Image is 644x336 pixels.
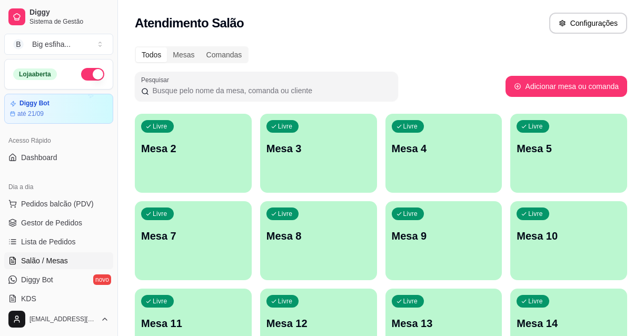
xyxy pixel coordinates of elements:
[4,149,113,166] a: Dashboard
[385,201,502,280] button: LivreMesa 9
[135,15,244,32] h2: Atendimento Salão
[403,210,418,218] p: Livre
[403,122,418,131] p: Livre
[385,114,502,193] button: LivreMesa 4
[141,316,245,331] p: Mesa 11
[17,110,44,118] article: até 21/09
[510,201,627,280] button: LivreMesa 10
[13,39,24,50] span: B
[4,179,113,195] div: Dia a dia
[21,199,94,209] span: Pedidos balcão (PDV)
[4,252,113,269] a: Salão / Mesas
[167,47,200,62] div: Mesas
[260,114,377,193] button: LivreMesa 3
[528,122,543,131] p: Livre
[19,100,49,107] article: Diggy Bot
[510,114,627,193] button: LivreMesa 5
[549,13,627,34] button: Configurações
[4,307,113,332] button: [EMAIL_ADDRESS][DOMAIN_NAME]
[136,47,167,62] div: Todos
[392,141,496,156] p: Mesa 4
[4,34,113,55] button: Select a team
[392,316,496,331] p: Mesa 13
[21,236,76,247] span: Lista de Pedidos
[4,290,113,307] a: KDS
[21,218,82,228] span: Gestor de Pedidos
[153,297,167,305] p: Livre
[141,75,173,84] label: Pesquisar
[4,271,113,288] a: Diggy Botnovo
[528,297,543,305] p: Livre
[278,122,293,131] p: Livre
[21,274,53,285] span: Diggy Bot
[517,141,621,156] p: Mesa 5
[13,68,57,80] div: Loja aberta
[21,255,68,266] span: Salão / Mesas
[517,229,621,243] p: Mesa 10
[506,76,627,97] button: Adicionar mesa ou comanda
[392,229,496,243] p: Mesa 9
[403,297,418,305] p: Livre
[135,114,252,193] button: LivreMesa 2
[29,315,96,323] span: [EMAIL_ADDRESS][DOMAIN_NAME]
[528,210,543,218] p: Livre
[517,316,621,331] p: Mesa 14
[153,122,167,131] p: Livre
[29,8,109,17] span: Diggy
[266,141,371,156] p: Mesa 3
[135,201,252,280] button: LivreMesa 7
[278,210,293,218] p: Livre
[260,201,377,280] button: LivreMesa 8
[4,195,113,212] button: Pedidos balcão (PDV)
[81,68,104,81] button: Alterar Status
[29,17,109,26] span: Sistema de Gestão
[141,141,245,156] p: Mesa 2
[201,47,248,62] div: Comandas
[266,229,371,243] p: Mesa 8
[4,132,113,149] div: Acesso Rápido
[149,85,392,96] input: Pesquisar
[4,4,113,29] a: DiggySistema de Gestão
[141,229,245,243] p: Mesa 7
[21,152,57,163] span: Dashboard
[4,233,113,250] a: Lista de Pedidos
[153,210,167,218] p: Livre
[32,39,71,50] div: Big esfiha ...
[266,316,371,331] p: Mesa 12
[278,297,293,305] p: Livre
[21,293,36,304] span: KDS
[4,214,113,231] a: Gestor de Pedidos
[4,94,113,124] a: Diggy Botaté 21/09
